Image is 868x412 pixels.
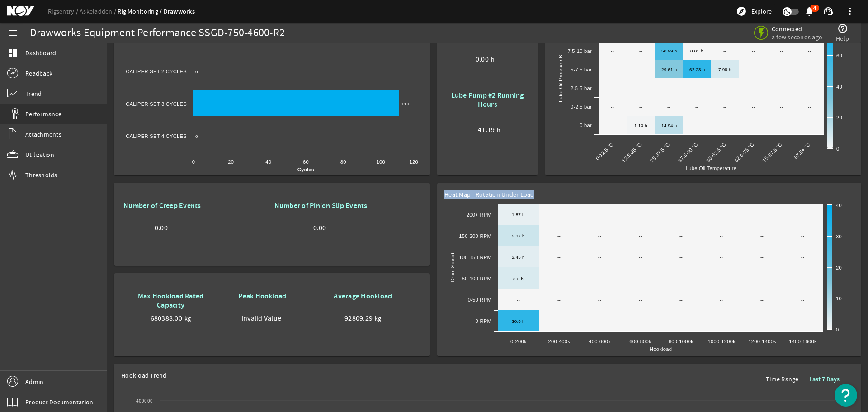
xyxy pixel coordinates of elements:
text: 5-7.5 bar [571,67,592,72]
text: 2.45 h [512,255,525,260]
text: -- [639,104,642,109]
text: 50-100 RPM [462,276,491,281]
text: 120 [410,159,418,165]
text: -- [611,67,614,72]
mat-icon: explore [736,6,747,17]
text: 0 [192,159,195,165]
text: -- [752,67,755,72]
text: 100 [376,159,385,165]
mat-icon: help_outline [837,23,848,34]
div: Drawworks Equipment Performance SSGD-750-4600-R2 [30,28,285,38]
span: 92809.29 [344,314,373,323]
span: Thresholds [25,170,57,180]
text: -- [639,67,642,72]
text: -- [695,104,698,109]
b: Peak Hookload [238,291,286,301]
text: -- [639,86,642,91]
text: -- [752,48,755,53]
text: -- [780,104,783,109]
b: Average Hookload [334,291,392,301]
mat-icon: support_agent [823,6,834,17]
text: -- [760,276,764,281]
mat-icon: notifications [804,6,815,17]
span: h [491,55,495,64]
text: -- [780,67,783,72]
text: -- [611,104,614,109]
text: -- [679,233,683,238]
text: -- [801,276,804,281]
text: 30 [836,234,842,239]
button: Last 7 Days [802,371,847,387]
text: -- [667,86,670,91]
span: Explore [751,7,772,16]
text: 3.6 h [513,276,524,281]
text: -- [557,255,561,260]
span: Readback [25,69,52,78]
span: h [497,125,500,134]
text: 40 [836,203,842,208]
text: 40 [265,159,271,165]
text: 75-87.5 °C [761,142,783,163]
span: Dashboard [25,48,56,57]
text: -- [723,86,726,91]
text: -- [598,255,601,260]
b: Last 7 Days [809,375,840,384]
text: -- [801,298,804,303]
text: -- [639,212,642,217]
text: -- [679,319,683,324]
text: 12.5-25 °C [621,142,642,163]
text: 20 [228,159,234,165]
span: 0.00 [476,55,489,64]
text: -- [598,276,601,281]
text: 7.5-10 bar [568,48,592,54]
text: 0-2.5 bar [571,104,592,109]
text: 100-150 RPM [459,255,491,260]
text: -- [723,123,726,128]
text: -- [752,104,755,109]
span: a few seconds ago [772,33,822,41]
text: 200-400k [548,339,570,344]
text: 600-800k [629,339,651,344]
text: -- [639,276,642,281]
text: 0 [836,327,839,332]
text: 1.13 h [634,123,647,128]
span: Heat Map - Rotation Under Load [444,190,534,199]
text: 37.5-50 °C [677,142,699,163]
text: -- [780,123,783,128]
text: -- [720,255,723,260]
button: 4 [804,7,814,16]
text: 60 [303,159,309,165]
text: -- [695,123,698,128]
text: Cycles [297,167,315,172]
span: Utilization [25,150,54,159]
text: -- [598,319,601,324]
span: Product Documentation [25,398,93,407]
a: Rig Monitoring [118,7,163,15]
button: more_vert [839,0,861,22]
text: 1400-1600k [789,339,817,344]
text: -- [598,212,601,217]
text: 20 [836,265,842,270]
text: -- [598,298,601,303]
span: kg [375,314,382,323]
text: 30.9 h [512,319,525,324]
text: -- [611,48,614,53]
text: -- [679,298,683,303]
text: -- [801,212,804,217]
text: -- [557,276,561,281]
text: -- [557,212,561,217]
text: 20 [836,115,842,120]
text: Lube Oil Temperature [686,166,736,171]
span: Admin [25,377,43,386]
text: -- [720,319,723,324]
text: -- [808,67,811,72]
text: -- [808,86,811,91]
button: Explore [732,4,775,19]
span: kg [184,314,191,323]
text: 200+ RPM [467,212,491,218]
text: -- [780,48,783,53]
span: Invalid Value [241,314,281,323]
span: 141.19 [474,125,495,134]
text: -- [801,255,804,260]
text: 150-200 RPM [459,233,491,239]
